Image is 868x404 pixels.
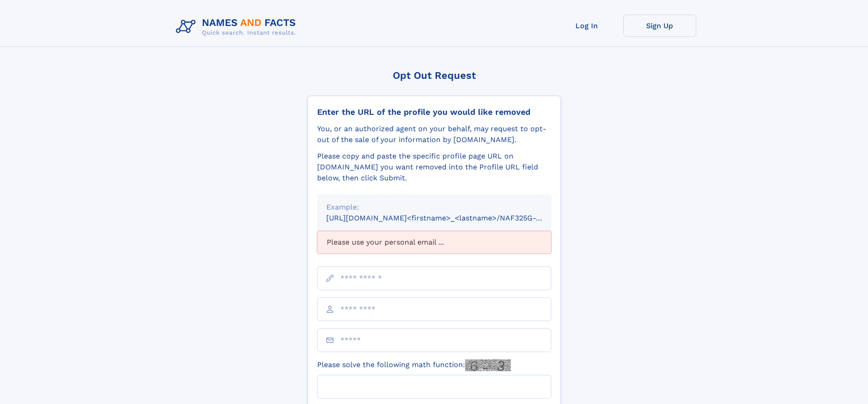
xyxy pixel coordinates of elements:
div: You, or an authorized agent on your behalf, may request to opt-out of the sale of your informatio... [317,123,551,145]
label: Please solve the following math function: [317,359,511,371]
div: Please use your personal email ... [317,231,551,254]
div: Enter the URL of the profile you would like removed [317,107,551,117]
div: Opt Out Request [308,70,561,81]
a: Log In [550,15,623,37]
a: Sign Up [623,15,696,37]
small: [URL][DOMAIN_NAME]<firstname>_<lastname>/NAF325G-xxxxxxxx [326,214,569,222]
div: Example: [326,202,542,213]
img: Logo Names and Facts [172,15,303,39]
div: Please copy and paste the specific profile page URL on [DOMAIN_NAME] you want removed into the Pr... [317,151,551,184]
